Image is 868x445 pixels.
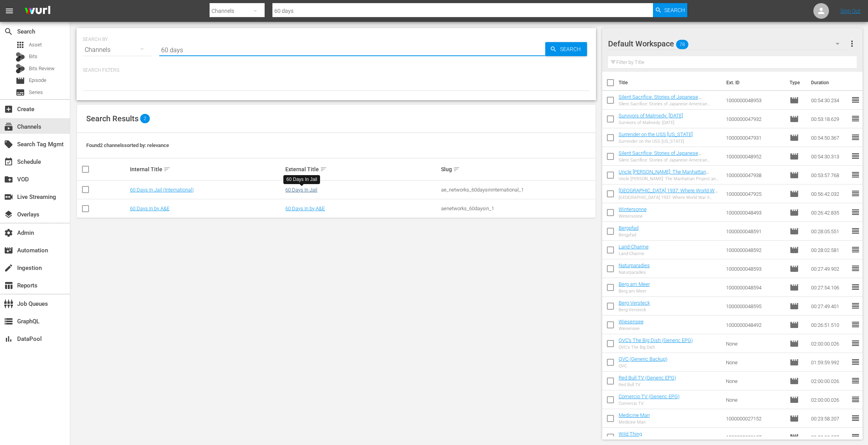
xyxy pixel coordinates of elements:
[790,283,799,292] span: Episode
[619,412,650,418] a: Medicine Man
[808,390,851,409] td: 02:00:00.026
[808,353,851,372] td: 01:59:59.992
[723,241,787,259] td: 1000000048592
[723,409,787,428] td: 1000000027152
[851,395,860,404] span: reorder
[790,414,799,423] span: Episode
[619,94,701,106] a: Silent Sacrifice: Stories of Japanese American Incarceration - Part 2
[441,187,594,193] div: ae_networks_60daysininternational_1
[808,372,851,390] td: 02:00:00.026
[790,358,799,367] span: Episode
[4,228,13,238] span: Admin
[164,166,171,173] span: sort
[851,376,860,385] span: reorder
[619,195,720,200] div: [GEOGRAPHIC_DATA] 1937: Where World War II Began
[790,114,799,124] span: Episode
[851,170,860,179] span: reorder
[723,297,787,316] td: 1000000048595
[790,227,799,236] span: Episode
[619,206,647,212] a: Wintersonne
[619,326,644,331] div: Wiesensee
[441,206,594,211] div: aenetworks_60daysin_1
[790,208,799,217] span: Episode
[4,157,13,167] span: Schedule
[29,89,43,96] span: Series
[557,42,587,56] span: Search
[790,339,799,348] span: Episode
[130,206,169,211] a: 60 Days In by A&E
[723,316,787,334] td: 1000000048492
[86,114,139,123] span: Search Results
[790,245,799,255] span: Episode
[785,72,806,94] th: Type
[619,307,650,312] div: Berg-Versteck
[790,189,799,199] span: Episode
[285,187,317,193] a: 60 Days In Jail
[16,40,25,50] span: Asset
[851,189,860,198] span: reorder
[851,95,860,105] span: reorder
[619,356,667,362] a: QVC (Generic Backup)
[619,176,720,181] div: Uncle [PERSON_NAME]: The Manhattan Project and Beyond
[808,297,851,316] td: 00:27:49.401
[851,114,860,123] span: reorder
[619,289,650,294] div: Berg am Meer
[808,110,851,128] td: 00:53:18.629
[130,187,194,193] a: 60 Days In Jail (International)
[790,96,799,105] span: Episode
[723,259,787,278] td: 1000000048593
[808,259,851,278] td: 00:27:49.902
[790,433,799,442] span: Episode
[619,131,693,137] a: Surrender on the USS [US_STATE]
[723,222,787,241] td: 1000000048591
[4,140,13,149] span: Search Tag Mgmt
[86,142,169,148] span: Found 2 channels sorted by: relevance
[29,53,37,60] span: Bits
[808,203,851,222] td: 00:26:42.835
[4,122,13,131] span: Channels
[806,72,853,94] th: Duration
[808,409,851,428] td: 00:23:58.207
[653,3,687,17] button: Search
[619,72,722,94] th: Title
[808,184,851,203] td: 00:56:42.032
[619,431,642,437] a: Wild Thing
[619,158,720,163] div: Silent Sacrifice: Stories of Japanese American Incarceration - Part 1
[808,128,851,147] td: 00:54:50.367
[320,166,327,173] span: sort
[619,232,639,238] div: Bergpfad
[619,337,693,343] a: QVC's The Big Dish (Generic EPG)
[851,245,860,254] span: reorder
[790,133,799,142] span: Episode
[83,67,590,74] p: Search Filters:
[619,120,683,125] div: Survivors of Malmedy: [DATE]
[619,225,639,231] a: Bergpfad
[4,192,13,202] span: Live Streaming
[4,27,13,36] span: Search
[29,41,42,49] span: Asset
[722,72,785,94] th: Ext. ID
[851,151,860,161] span: reorder
[453,166,460,173] span: sort
[790,301,799,311] span: Episode
[619,394,679,399] a: Comercio TV (Generic EPG)
[790,170,799,180] span: Episode
[5,6,14,16] span: menu
[808,241,851,259] td: 00:28:02.581
[851,301,860,310] span: reorder
[619,363,667,369] div: QVC
[840,8,861,14] a: Sign Out
[851,133,860,142] span: reorder
[664,3,685,17] span: Search
[808,166,851,184] td: 00:53:57.768
[847,34,857,53] button: more_vert
[723,372,787,390] td: None
[619,101,720,106] div: Silent Sacrifice: Stories of Japanese American Incarceration - Part 2
[130,165,283,174] div: Internal Title
[4,246,13,255] span: Automation
[4,175,13,184] span: VOD
[790,376,799,386] span: Episode
[619,345,693,350] div: QVC's The Big Dish
[4,281,13,290] span: Reports
[723,353,787,372] td: None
